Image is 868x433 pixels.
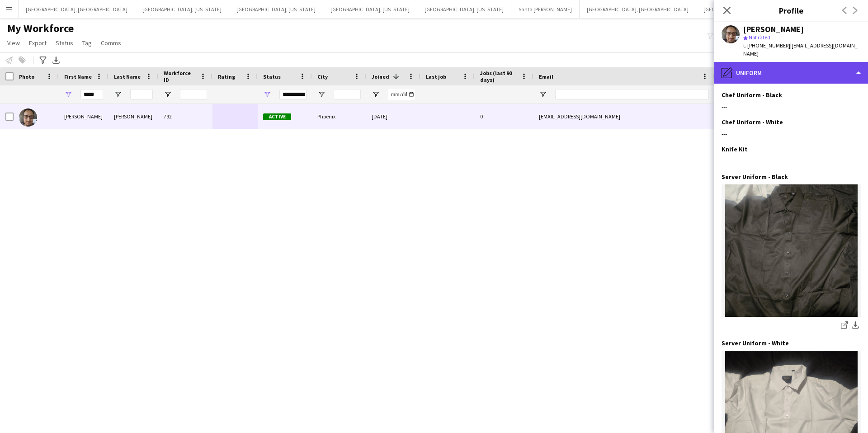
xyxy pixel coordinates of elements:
[714,62,868,84] div: Uniform
[722,145,748,153] h3: Knife Kit
[97,37,125,49] a: Comms
[722,173,788,181] h3: Server Uniform - Black
[19,0,135,18] button: [GEOGRAPHIC_DATA], [GEOGRAPHIC_DATA]
[19,108,37,127] img: VICENTE LOREDO
[334,89,361,100] input: City Filter Input
[722,118,783,126] h3: Chef Uniform - White
[743,42,790,49] span: t. [PHONE_NUMBER]
[696,0,790,18] button: [GEOGRAPHIC_DATA], [US_STATE]
[317,73,328,80] span: City
[426,73,446,80] span: Last job
[164,90,172,99] button: Open Filter Menu
[52,37,77,49] a: Status
[135,0,229,18] button: [GEOGRAPHIC_DATA], [US_STATE]
[4,37,24,49] a: View
[263,113,291,120] span: Active
[51,55,61,66] app-action-btn: Export XLSX
[714,5,868,16] h3: Profile
[114,90,122,99] button: Open Filter Menu
[555,89,709,100] input: Email Filter Input
[475,104,533,129] div: 0
[722,130,861,138] div: ---
[722,339,789,347] h3: Server Uniform - White
[56,39,73,47] span: Status
[7,39,20,47] span: View
[317,90,325,99] button: Open Filter Menu
[722,157,861,165] div: ---
[101,39,121,47] span: Comms
[158,104,212,129] div: 792
[229,0,323,18] button: [GEOGRAPHIC_DATA], [US_STATE]
[19,73,34,80] span: Photo
[539,73,553,80] span: Email
[366,104,420,129] div: [DATE]
[38,55,48,66] app-action-btn: Advanced filters
[539,90,547,99] button: Open Filter Menu
[749,34,770,41] span: Not rated
[64,73,92,80] span: First Name
[372,90,380,99] button: Open Filter Menu
[218,73,235,80] span: Rating
[323,0,417,18] button: [GEOGRAPHIC_DATA], [US_STATE]
[180,89,207,100] input: Workforce ID Filter Input
[511,0,580,18] button: Santa [PERSON_NAME]
[79,37,95,49] a: Tag
[388,89,415,100] input: Joined Filter Input
[533,104,714,129] div: [EMAIL_ADDRESS][DOMAIN_NAME]
[59,104,108,129] div: [PERSON_NAME]
[25,37,50,49] a: Export
[722,103,861,111] div: ---
[417,0,511,18] button: [GEOGRAPHIC_DATA], [US_STATE]
[29,39,47,47] span: Export
[80,89,103,100] input: First Name Filter Input
[312,104,366,129] div: Phoenix
[7,22,74,35] span: My Workforce
[263,73,281,80] span: Status
[722,91,782,99] h3: Chef Uniform - Black
[108,104,158,129] div: [PERSON_NAME]
[82,39,92,47] span: Tag
[130,89,153,100] input: Last Name Filter Input
[722,184,861,317] img: 1000016043.jpg
[480,70,517,83] span: Jobs (last 90 days)
[743,42,858,57] span: | [EMAIL_ADDRESS][DOMAIN_NAME]
[580,0,696,18] button: [GEOGRAPHIC_DATA], [GEOGRAPHIC_DATA]
[64,90,72,99] button: Open Filter Menu
[743,25,804,33] div: [PERSON_NAME]
[263,90,271,99] button: Open Filter Menu
[164,70,196,83] span: Workforce ID
[372,73,389,80] span: Joined
[114,73,141,80] span: Last Name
